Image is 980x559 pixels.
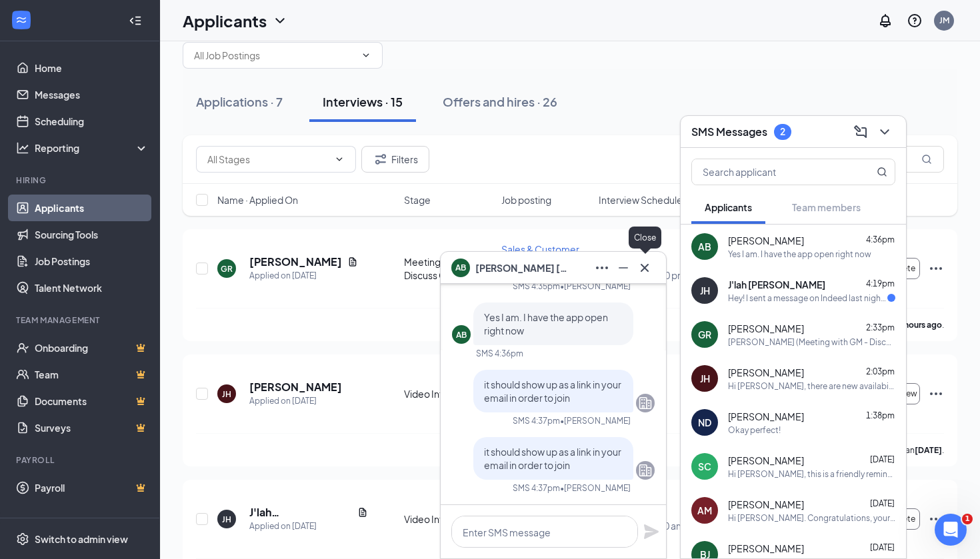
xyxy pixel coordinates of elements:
[222,388,231,400] div: JH
[928,386,944,402] svg: Ellipses
[853,124,869,140] svg: ComposeMessage
[728,249,871,260] div: Yes I am. I have the app open right now
[484,378,621,404] span: it should show up as a link in your email in order to join
[921,154,932,165] svg: MagnifyingGlass
[404,255,493,282] div: Meeting with GM - Discuss Opportunity
[850,121,871,143] button: ComposeMessage
[361,146,429,173] button: Filter Filters
[705,201,752,213] span: Applicants
[35,388,149,414] a: DocumentsCrown
[35,474,149,501] a: PayrollCrown
[404,387,493,400] div: Video Interview
[443,93,557,110] div: Offers and hires · 26
[877,124,893,140] svg: ChevronDown
[249,394,342,408] div: Applied on [DATE]
[560,280,631,292] span: • [PERSON_NAME]
[35,334,149,361] a: OnboardingCrown
[962,514,973,524] span: 1
[939,15,949,26] div: JM
[698,460,711,473] div: SC
[728,410,804,423] span: [PERSON_NAME]
[35,81,149,108] a: Messages
[700,284,710,297] div: JH
[866,410,895,420] span: 1:38pm
[700,372,710,385] div: JH
[35,532,128,546] div: Switch to admin view
[728,498,804,511] span: [PERSON_NAME]
[249,255,342,269] h5: [PERSON_NAME]
[35,361,149,388] a: TeamCrown
[915,445,942,455] b: [DATE]
[513,482,560,494] div: SMS 4:37pm
[484,446,621,471] span: it should show up as a link in your email in order to join
[599,193,683,207] span: Interview Schedule
[637,260,653,276] svg: Cross
[35,221,149,248] a: Sourcing Tools
[16,141,29,155] svg: Analysis
[780,126,785,137] div: 2
[728,454,804,467] span: [PERSON_NAME]
[183,9,267,32] h1: Applicants
[16,532,29,546] svg: Settings
[634,257,655,279] button: Cross
[513,280,560,292] div: SMS 4:35pm
[217,193,298,207] span: Name · Applied On
[698,328,711,341] div: GR
[404,512,493,526] div: Video Interview
[334,154,345,165] svg: ChevronDown
[404,193,431,207] span: Stage
[222,514,231,525] div: JH
[35,55,149,81] a: Home
[874,121,895,143] button: ChevronDown
[484,311,608,336] span: Yes I am. I have the app open right now
[221,263,233,275] div: GR
[728,380,895,392] div: Hi [PERSON_NAME], there are new availabilities for an interview. This is a reminder to schedule y...
[877,13,893,29] svg: Notifications
[591,257,613,279] button: Ellipses
[692,159,850,185] input: Search applicant
[35,141,149,155] div: Reporting
[347,257,358,267] svg: Document
[249,380,342,394] h5: [PERSON_NAME]
[866,235,895,245] span: 4:36pm
[728,234,804,247] span: [PERSON_NAME]
[866,322,895,332] span: 2:33pm
[15,13,28,27] svg: WorkstreamLogo
[35,275,149,301] a: Talent Network
[35,108,149,135] a: Scheduling
[866,366,895,376] span: 2:03pm
[357,507,368,518] svg: Document
[456,329,467,340] div: AB
[476,348,523,359] div: SMS 4:36pm
[792,201,861,213] span: Team members
[249,269,358,282] div: Applied on [DATE]
[513,415,560,426] div: SMS 4:37pm
[870,454,895,464] span: [DATE]
[728,278,825,291] span: J'lah [PERSON_NAME]
[501,193,551,207] span: Job posting
[194,48,355,63] input: All Job Postings
[35,195,149,221] a: Applicants
[935,514,967,546] iframe: Intercom live chat
[870,542,895,552] span: [DATE]
[16,454,146,466] div: Payroll
[637,395,653,411] svg: Company
[594,260,610,276] svg: Ellipses
[866,279,895,288] span: 4:19pm
[728,336,895,348] div: [PERSON_NAME] (Meeting with GM - Discuss Opportunity - Sales & Customer Service Associates at Mas...
[728,468,895,480] div: Hi [PERSON_NAME], this is a friendly reminder. Your meeting with Massage Envy for Esthetician at ...
[207,152,329,167] input: All Stages
[637,462,653,478] svg: Company
[501,243,584,269] span: Sales & Customer Service Associates
[698,416,711,429] div: ND
[560,482,631,494] span: • [PERSON_NAME]
[373,151,389,167] svg: Filter
[728,366,804,379] span: [PERSON_NAME]
[615,260,631,276] svg: Minimize
[475,261,569,275] span: [PERSON_NAME] [PERSON_NAME]
[728,512,895,524] div: Hi [PERSON_NAME]. Congratulations, your meeting with Massage Envy for Sales & Customer Service As...
[16,175,146,186] div: Hiring
[928,261,944,277] svg: Ellipses
[643,524,659,540] svg: Plane
[728,542,804,555] span: [PERSON_NAME]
